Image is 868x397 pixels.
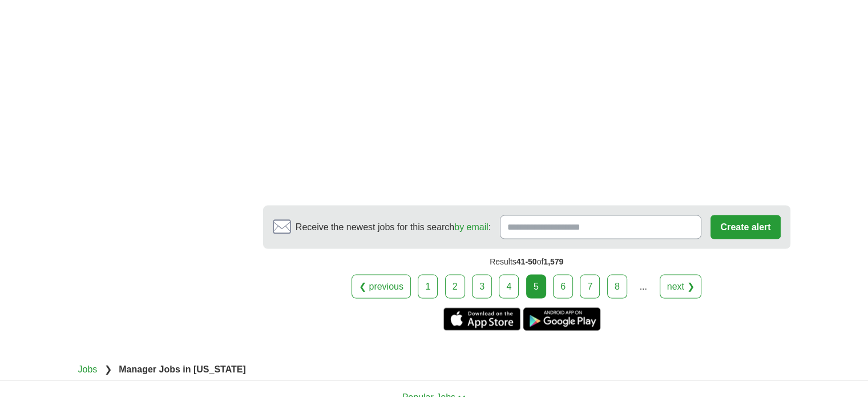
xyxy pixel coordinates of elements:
button: Create alert [710,215,780,239]
span: ❯ [104,364,112,374]
div: ... [632,275,655,298]
a: Jobs [78,364,98,374]
a: 6 [553,274,573,298]
span: 1,579 [543,256,563,266]
a: Get the iPhone app [443,307,520,330]
span: Receive the newest jobs for this search : [296,220,491,234]
a: 8 [607,274,627,298]
div: 5 [526,274,546,298]
a: 7 [580,274,600,298]
a: 1 [418,274,438,298]
div: Results of [263,248,790,274]
a: 4 [499,274,519,298]
a: ❮ previous [352,274,411,298]
strong: Manager Jobs in [US_STATE] [119,364,246,374]
a: 2 [445,274,465,298]
a: Get the Android app [523,307,600,330]
a: next ❯ [660,274,702,298]
span: 41-50 [516,256,537,266]
a: by email [454,222,488,231]
a: 3 [472,274,492,298]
